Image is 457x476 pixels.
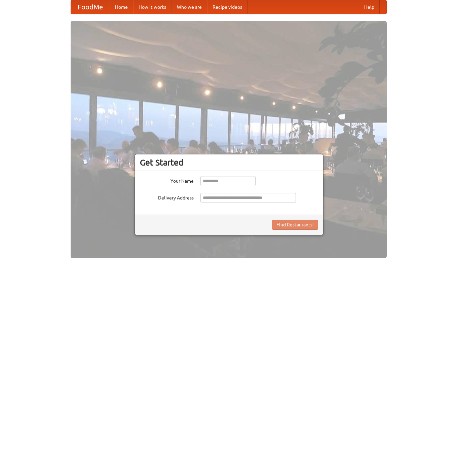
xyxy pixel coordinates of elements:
[71,0,110,14] a: FoodMe
[272,220,318,230] button: Find Restaurants!
[207,0,247,14] a: Recipe videos
[110,0,133,14] a: Home
[172,0,207,14] a: Who we are
[140,176,194,184] label: Your Name
[140,193,194,201] label: Delivery Address
[140,157,318,168] h3: Get Started
[359,0,380,14] a: Help
[133,0,172,14] a: How it works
